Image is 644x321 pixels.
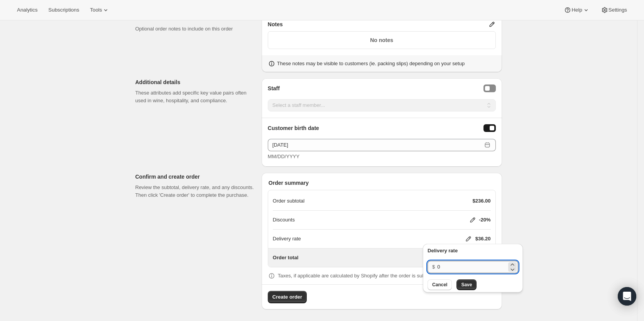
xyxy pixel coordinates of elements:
[273,36,491,44] p: No notes
[273,216,295,224] p: Discounts
[596,5,632,15] button: Settings
[456,279,477,290] button: Save
[135,184,255,199] p: Review the subtotal, delivery rate, and any discounts. Then click 'Create order' to complete the ...
[90,7,102,13] span: Tools
[618,287,636,306] div: Open Intercom Messenger
[272,293,302,301] span: Create order
[17,7,37,13] span: Analytics
[44,5,84,15] button: Subscriptions
[269,179,496,187] p: Order summary
[428,279,452,290] button: Cancel
[85,5,114,15] button: Tools
[135,173,255,181] p: Confirm and create order
[135,25,255,33] p: Optional order notes to include on this order
[475,235,491,243] p: $36.20
[268,20,283,28] span: Notes
[432,264,435,270] span: $
[273,197,304,205] p: Order subtotal
[48,7,79,13] span: Subscriptions
[559,5,594,15] button: Help
[461,282,472,288] span: Save
[135,89,255,105] p: These attributes add specific key value pairs often used in wine, hospitality, and compliance.
[273,235,301,243] p: Delivery rate
[135,78,255,86] p: Additional details
[609,7,627,13] span: Settings
[268,291,307,303] button: Create order
[268,154,299,159] span: MM/DD/YYYY
[473,197,491,205] p: $236.00
[268,84,280,93] span: Staff
[432,282,447,288] span: Cancel
[268,124,319,133] span: Customer birth date
[483,124,496,132] button: Birthday Selector
[277,60,465,68] p: These notes may be visible to customers (ie. packing slips) depending on your setup
[273,254,298,262] p: Order total
[483,84,496,92] button: Staff Selector
[12,5,42,15] button: Analytics
[278,272,439,280] p: Taxes, if applicable are calculated by Shopify after the order is submitted
[428,247,518,255] p: Delivery rate
[571,7,582,13] span: Help
[479,216,490,224] p: -20%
